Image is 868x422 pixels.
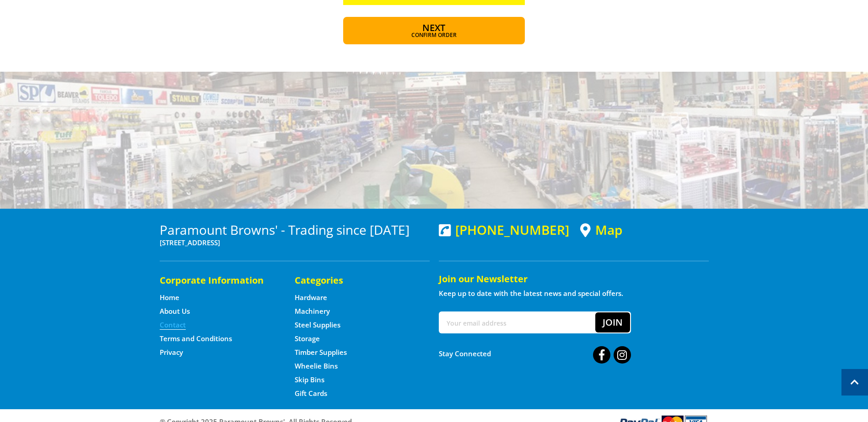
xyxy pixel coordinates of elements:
[295,306,330,316] a: Go to the Machinery page
[422,21,445,34] span: Next
[160,237,430,248] p: [STREET_ADDRESS]
[595,312,630,332] button: Join
[295,320,340,330] a: Go to the Steel Supplies page
[295,293,327,302] a: Go to the Hardware page
[295,274,411,287] h5: Categories
[160,222,430,237] h3: Paramount Browns' - Trading since [DATE]
[439,343,631,364] div: Stay Connected
[160,306,190,316] a: Go to the About Us page
[160,334,232,343] a: Go to the Terms and Conditions page
[363,32,505,38] span: Confirm order
[580,222,622,237] a: View a map of Gepps Cross location
[439,273,709,285] h5: Join our Newsletter
[160,348,183,357] a: Go to the Privacy page
[160,320,186,330] a: Go to the Contact page
[439,288,709,299] p: Keep up to date with the latest news and special offers.
[440,312,595,332] input: Your email address
[439,222,569,237] div: [PHONE_NUMBER]
[343,17,525,44] button: Next Confirm order
[160,274,276,287] h5: Corporate Information
[295,389,327,398] a: Go to the Gift Cards page
[295,375,324,385] a: Go to the Skip Bins page
[295,361,338,371] a: Go to the Wheelie Bins page
[295,348,347,357] a: Go to the Timber Supplies page
[160,293,179,302] a: Go to the Home page
[295,334,320,343] a: Go to the Storage page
